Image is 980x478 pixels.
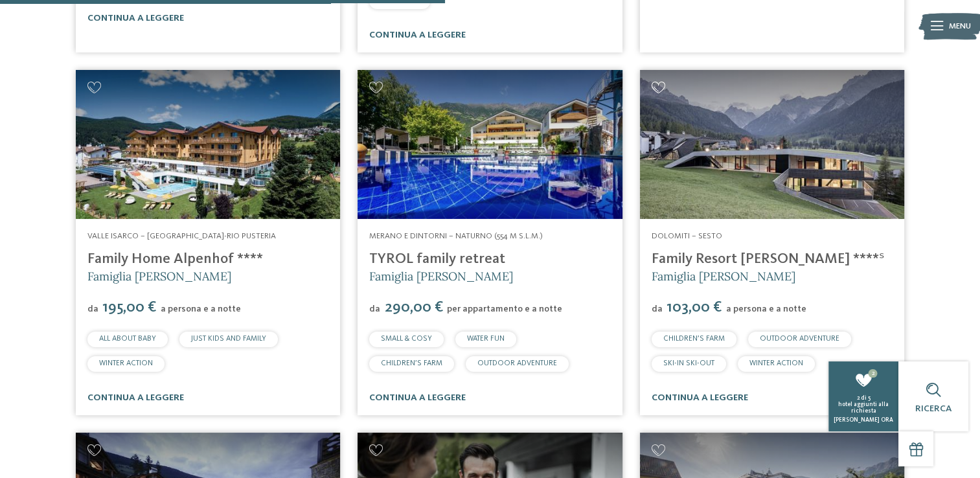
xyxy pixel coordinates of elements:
a: continua a leggere [652,393,748,402]
span: SKI-IN SKI-OUT [663,359,714,367]
span: a persona e a notte [726,304,806,313]
span: WINTER ACTION [749,359,803,367]
a: Family Home Alpenhof **** [87,252,263,266]
span: WATER FUN [467,335,505,343]
span: hotel aggiunti alla richiesta [838,402,889,414]
a: continua a leggere [369,30,466,40]
a: Cercate un hotel per famiglie? Qui troverete solo i migliori! [358,70,622,219]
span: OUTDOOR ADVENTURE [477,359,557,367]
span: Famiglia [PERSON_NAME] [369,269,513,284]
span: [PERSON_NAME] ora [834,417,893,423]
span: 2 [856,395,859,401]
img: Family Home Alpenhof **** [76,70,340,219]
span: di [860,395,866,401]
a: continua a leggere [87,14,184,23]
a: TYROL family retreat [369,252,505,266]
span: SMALL & COSY [381,335,432,343]
a: continua a leggere [87,393,184,402]
a: Cercate un hotel per famiglie? Qui troverete solo i migliori! [640,70,904,219]
img: Family Resort Rainer ****ˢ [640,70,904,219]
span: da [87,304,98,313]
span: WINTER ACTION [99,359,153,367]
span: 290,00 € [382,300,446,315]
span: a persona e a notte [161,304,241,313]
span: CHILDREN’S FARM [381,359,442,367]
span: 103,00 € [664,300,725,315]
span: CHILDREN’S FARM [663,335,725,343]
span: JUST KIDS AND FAMILY [191,335,266,343]
a: continua a leggere [369,393,466,402]
span: 2 [869,369,878,378]
a: Cercate un hotel per famiglie? Qui troverete solo i migliori! [76,70,340,219]
span: per appartamento e a notte [447,304,562,313]
span: 195,00 € [100,300,159,315]
img: Familien Wellness Residence Tyrol **** [358,70,622,219]
span: ALL ABOUT BABY [99,335,156,343]
a: Family Resort [PERSON_NAME] ****ˢ [652,252,885,266]
span: Famiglia [PERSON_NAME] [87,269,231,284]
span: Famiglia [PERSON_NAME] [652,269,795,284]
a: 2 2 di 5 hotel aggiunti alla richiesta [PERSON_NAME] ora [828,361,898,431]
span: da [369,304,380,313]
span: OUTDOOR ADVENTURE [760,335,839,343]
span: da [652,304,663,313]
span: Ricerca [915,404,952,413]
span: Dolomiti – Sesto [652,232,722,240]
span: 5 [867,395,870,401]
span: Merano e dintorni – Naturno (554 m s.l.m.) [369,232,543,240]
span: Valle Isarco – [GEOGRAPHIC_DATA]-Rio Pusteria [87,232,276,240]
